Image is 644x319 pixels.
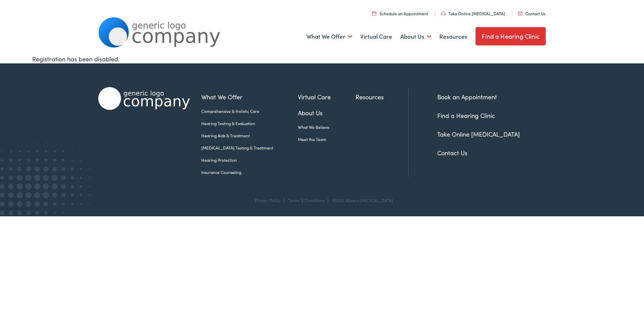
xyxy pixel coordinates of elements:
a: Find a Hearing Clinic [437,111,495,120]
a: Comprehensive & Holistic Care [201,108,298,114]
a: Privacy Policy [255,197,280,203]
a: About Us [298,108,356,117]
img: utility icon [518,12,523,15]
a: Contact Us [518,11,545,16]
a: Find a Hearing Clinic [476,27,546,45]
a: Insurance Counseling [201,169,298,175]
a: [MEDICAL_DATA] Testing & Treatment [201,145,298,151]
a: Schedule an Appointment [372,11,428,16]
a: Resources [356,92,408,101]
a: Take Online [MEDICAL_DATA] [437,130,520,138]
a: Hearing Protection [201,157,298,163]
img: utility icon [441,12,446,16]
img: Alpaca Audiology [98,87,190,110]
a: What We Offer [306,24,352,49]
a: Terms & Conditions [288,197,324,203]
a: Hearing Testing & Evaluation [201,120,298,126]
a: Meet the Team [298,136,356,142]
a: Hearing Aids & Treatment [201,133,298,139]
a: Take Online [MEDICAL_DATA] [441,11,505,16]
a: Contact Us [437,148,467,157]
div: Registration has been disabled. [32,54,612,63]
a: What We Believe [298,124,356,130]
a: Virtual Care [360,24,392,49]
a: Resources [439,24,467,49]
img: utility icon [372,11,376,16]
a: Virtual Care [298,92,356,101]
div: ©2025 Alpaca [MEDICAL_DATA] [329,198,393,203]
a: About Us [400,24,431,49]
a: Book an Appointment [437,93,497,101]
a: What We Offer [201,92,298,101]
